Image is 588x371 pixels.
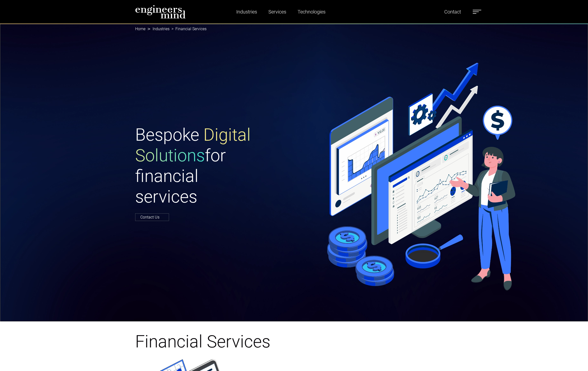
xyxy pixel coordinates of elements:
[135,124,291,207] h1: Bespoke for financial services
[135,27,145,31] a: Home
[170,26,207,32] li: Financial Services
[135,24,453,34] nav: breadcrumb
[135,331,453,352] h1: Financial Services
[442,6,463,17] a: Contact
[135,5,186,19] img: logo
[135,125,251,165] span: Digital Solutions
[266,6,288,17] a: Services
[153,27,170,31] a: Industries
[296,6,327,17] a: Technologies
[234,6,259,17] a: Industries
[135,213,169,221] a: Contact Us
